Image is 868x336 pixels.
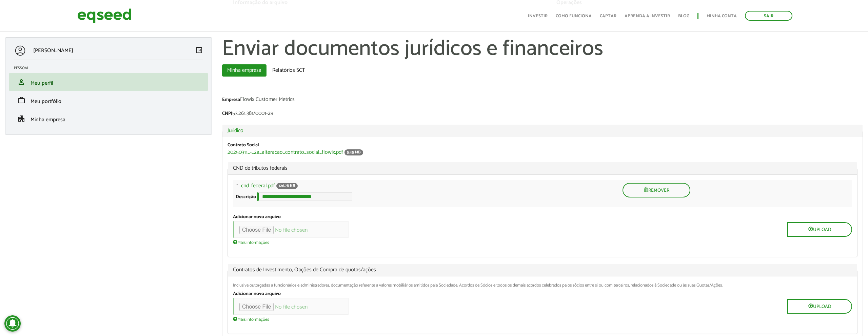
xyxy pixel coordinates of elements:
button: Upload [787,222,852,237]
label: Descrição [236,195,256,199]
h2: Pessoal [14,66,208,70]
a: workMeu portfólio [14,96,203,104]
a: Aprenda a investir [625,14,670,18]
a: Captar [600,14,616,18]
a: Arraste para reordenar [230,183,241,192]
a: Colapsar menu [195,46,203,56]
a: Como funciona [556,14,592,18]
label: CNPJ [222,111,232,116]
span: 126.78 KB [276,183,298,189]
label: Contrato Social [228,143,259,148]
label: Adicionar novo arquivo [233,292,281,296]
p: [PERSON_NAME] [33,47,73,54]
span: apartment [17,114,25,123]
a: Jurídico [228,128,857,133]
h1: Enviar documentos jurídicos e financeiros [222,37,863,61]
span: Meu portfólio [31,97,61,106]
li: Meu perfil [9,73,208,91]
label: Adicionar novo arquivo [233,215,281,219]
a: Minha conta [707,14,737,18]
button: Upload [787,299,852,314]
div: Inclusive outorgadas a funcionários e administradores, documentação referente a valores mobiliári... [233,283,852,288]
a: 20250311_-_2a_alteracao_contrato_social_flowix.pdf [228,150,343,155]
span: left_panel_close [195,46,203,54]
a: Minha empresa [222,64,267,77]
span: work [17,96,25,104]
a: Sair [745,11,792,21]
span: Meu perfil [31,79,53,88]
li: Minha empresa [9,109,208,128]
a: personMeu perfil [14,78,203,86]
a: apartmentMinha empresa [14,114,203,123]
span: CND de tributos federais [233,166,852,171]
span: person [17,78,25,86]
a: cnd_federal.pdf [241,183,275,189]
img: EqSeed [77,7,132,25]
span: Contratos de Investimento, Opções de Compra de quotas/ações [233,267,852,273]
span: 5.45 MB [344,149,363,155]
span: Minha empresa [31,115,65,124]
a: Mais informações [233,316,269,322]
a: Investir [528,14,548,18]
label: Empresa [222,98,240,102]
a: Relatórios SCT [267,64,310,77]
div: 53.261.381/0001-29 [222,111,863,118]
div: Flowix Customer Metrics [222,97,863,104]
button: Remover [623,183,690,197]
a: Blog [678,14,689,18]
li: Meu portfólio [9,91,208,109]
a: Mais informações [233,239,269,245]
